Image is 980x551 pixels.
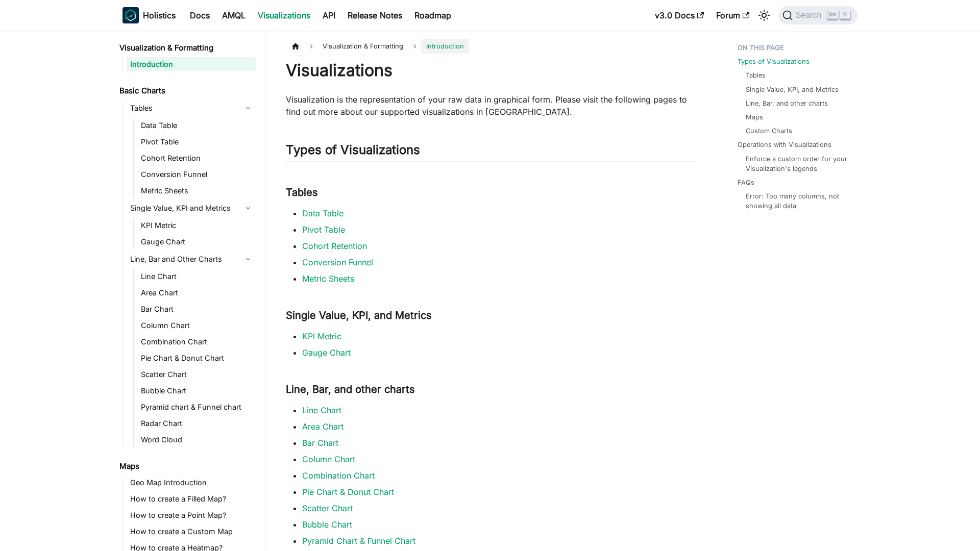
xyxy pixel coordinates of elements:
[840,10,850,19] kbd: K
[138,135,256,149] a: Pivot Table
[127,475,256,490] a: Geo Map Introduction
[738,57,810,66] a: Types of Visualizations
[138,433,256,447] a: Word Cloud
[138,384,256,398] a: Bubble Chart
[138,151,256,165] a: Cohort Retention
[286,39,305,54] a: Home page
[302,257,373,267] a: Conversion Funnel
[127,100,256,116] a: Tables
[778,6,857,24] button: Search (Ctrl+K)
[302,438,338,448] a: Bar Chart
[746,154,847,173] a: Enforce a custom order for your Visualization's legends
[216,7,252,23] a: AMQL
[302,503,353,513] a: Scatter Chart
[746,112,763,122] a: Maps
[122,7,139,23] img: Holistics
[127,57,256,71] a: Introduction
[421,39,469,54] span: Introduction
[116,459,256,473] a: Maps
[756,7,772,23] button: Switch between dark and light mode (currently light mode)
[746,98,828,108] a: Line, Bar, and other charts
[138,218,256,233] a: KPI Metric
[138,318,256,333] a: Column Chart
[302,470,375,481] a: Combination Chart
[138,351,256,365] a: Pie Chart & Donut Chart
[649,7,710,23] a: v3.0 Docs
[738,178,754,187] a: FAQs
[302,487,394,497] a: Pie Chart & Donut Chart
[302,347,351,358] a: Gauge Chart
[127,251,256,267] a: Line, Bar and Other Charts
[138,184,256,198] a: Metric Sheets
[746,70,766,80] a: Tables
[286,39,697,54] nav: Breadcrumbs
[286,309,697,322] h3: Single Value, KPI, and Metrics
[286,186,697,199] h3: Tables
[302,273,354,284] a: Metric Sheets
[317,39,408,54] span: Visualization & Formatting
[408,7,457,23] a: Roadmap
[112,31,265,551] nav: Docs sidebar
[302,208,344,218] a: Data Table
[127,508,256,522] a: How to create a Point Map?
[138,302,256,316] a: Bar Chart
[122,7,176,23] a: HolisticsHolistics
[138,416,256,431] a: Radar Chart
[302,224,345,235] a: Pivot Table
[127,524,256,539] a: How to create a Custom Map
[116,41,256,55] a: Visualization & Formatting
[138,335,256,349] a: Combination Chart
[138,286,256,300] a: Area Chart
[138,118,256,133] a: Data Table
[286,93,697,118] p: Visualization is the representation of your raw data in graphical form. Please visit the followin...
[710,7,755,23] a: Forum
[138,367,256,382] a: Scatter Chart
[302,536,415,546] a: Pyramid Chart & Funnel Chart
[116,84,256,98] a: Basic Charts
[138,400,256,414] a: Pyramid chart & Funnel chart
[302,405,341,415] a: Line Chart
[793,11,828,20] span: Search
[302,421,344,432] a: Area Chart
[143,9,176,21] b: Holistics
[138,269,256,284] a: Line Chart
[252,7,316,23] a: Visualizations
[138,167,256,182] a: Conversion Funnel
[286,60,697,81] h1: Visualizations
[127,492,256,506] a: How to create a Filled Map?
[286,142,697,162] h2: Types of Visualizations
[302,241,367,251] a: Cohort Retention
[746,191,847,211] a: Error: Too many columns, not showing all data
[738,140,831,149] a: Operations with Visualizations
[302,331,341,341] a: KPI Metric
[341,7,408,23] a: Release Notes
[302,519,352,530] a: Bubble Chart
[138,235,256,249] a: Gauge Chart
[184,7,216,23] a: Docs
[286,383,697,396] h3: Line, Bar, and other charts
[746,126,792,136] a: Custom Charts
[127,200,256,216] a: Single Value, KPI and Metrics
[746,85,839,94] a: Single Value, KPI, and Metrics
[316,7,341,23] a: API
[302,454,355,464] a: Column Chart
